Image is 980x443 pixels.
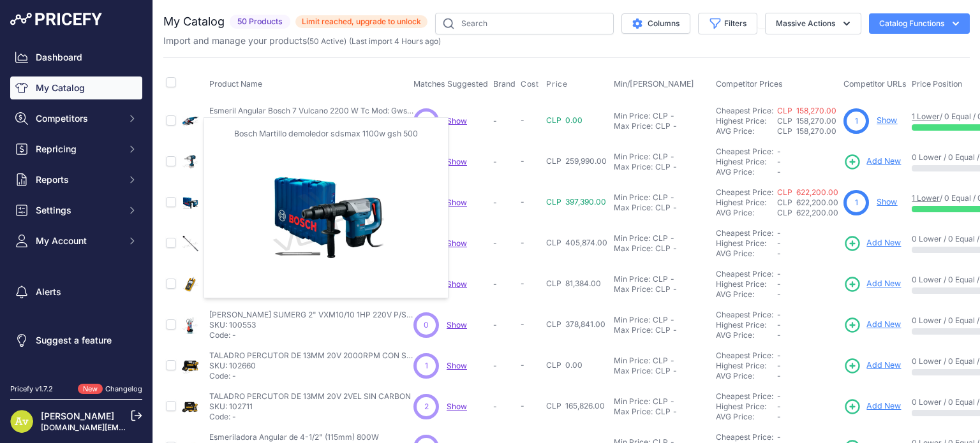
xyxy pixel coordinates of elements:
[447,116,467,126] span: Show
[546,360,583,370] span: CLP 0.00
[10,199,142,222] button: Settings
[716,238,777,249] div: Highest Price:
[36,235,119,247] span: My Account
[614,111,650,121] div: Min Price:
[777,371,781,381] span: -
[877,197,897,207] a: Show
[777,320,781,330] span: -
[10,280,142,303] a: Alerts
[777,412,781,421] span: -
[843,398,901,416] a: Add New
[668,233,674,243] div: -
[668,356,674,366] div: -
[10,168,142,191] button: Reports
[309,36,344,46] a: 50 Active
[777,310,781,319] span: -
[716,187,773,197] a: Cheapest Price:
[349,36,441,46] span: (Last import 4 Hours ago)
[866,400,901,412] span: Add New
[435,13,614,34] input: Search
[716,157,777,167] div: Highest Price:
[777,187,838,197] a: CLP 622,200.00
[105,384,142,393] a: Changelog
[614,366,653,376] div: Max Price:
[843,275,901,293] a: Add New
[716,432,773,442] a: Cheapest Price:
[716,79,783,89] span: Competitor Prices
[209,79,262,89] span: Product Name
[41,423,238,432] a: [DOMAIN_NAME][EMAIL_ADDRESS][DOMAIN_NAME]
[209,330,413,340] p: Code: -
[521,79,538,89] span: Cost
[614,203,653,213] div: Max Price:
[653,111,668,121] div: CLP
[163,34,441,47] p: Import and manage your products
[447,402,467,411] a: Show
[447,198,467,207] a: Show
[209,402,411,412] p: SKU: 102711
[716,351,773,360] a: Cheapest Price:
[668,315,674,325] div: -
[546,79,567,89] span: Price
[521,401,524,410] span: -
[10,384,53,395] div: Pricefy v1.7.2
[655,366,671,376] div: CLP
[912,79,962,89] span: Price Position
[230,15,290,29] span: 50 Products
[447,361,467,370] a: Show
[307,36,346,46] span: ( )
[209,391,411,402] p: TALADRO PERCUTOR DE 13MM 20V 2VEL SIN CARBON
[41,410,114,421] a: [PERSON_NAME]
[10,13,102,25] img: Pricefy Logo
[36,204,119,217] span: Settings
[546,156,607,166] span: CLP 259,990.00
[655,121,671,131] div: CLP
[777,208,838,218] div: CLP 622,200.00
[653,315,668,325] div: CLP
[866,319,901,331] span: Add New
[614,284,653,294] div: Max Price:
[777,391,781,401] span: -
[546,115,583,125] span: CLP 0.00
[10,107,142,130] button: Competitors
[614,79,694,89] span: Min/[PERSON_NAME]
[777,116,836,126] span: CLP 158,270.00
[447,238,467,248] a: Show
[671,284,677,294] div: -
[653,274,668,284] div: CLP
[614,192,650,203] div: Min Price:
[493,116,516,126] p: -
[447,279,467,289] span: Show
[653,233,668,243] div: CLP
[424,115,429,127] span: 4
[716,167,777,177] div: AVG Price:
[447,157,467,166] a: Show
[493,361,516,371] p: -
[78,384,103,395] span: New
[209,310,413,320] p: [PERSON_NAME] SUMERG 2" VXM10/10 1HP 220V P/SOLIDO 50MM MA-550L/50 C/5MT PEDR
[36,112,119,125] span: Competitors
[10,329,142,352] a: Suggest a feature
[614,243,653,254] div: Max Price:
[912,193,940,203] a: 1 Lower
[668,111,674,121] div: -
[653,192,668,203] div: CLP
[866,359,901,372] span: Add New
[546,279,601,288] span: CLP 81,384.00
[209,116,413,126] p: SKU: 06018F10N0-000
[716,310,773,319] a: Cheapest Price:
[621,13,690,34] button: Columns
[521,360,524,370] span: -
[655,407,671,417] div: CLP
[614,274,650,284] div: Min Price:
[843,79,907,89] span: Competitor URLs
[546,319,605,329] span: CLP 378,841.00
[546,197,606,207] span: CLP 397,390.00
[716,371,777,381] div: AVG Price:
[716,361,777,371] div: Highest Price:
[671,121,677,131] div: -
[777,126,838,136] div: CLP 158,270.00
